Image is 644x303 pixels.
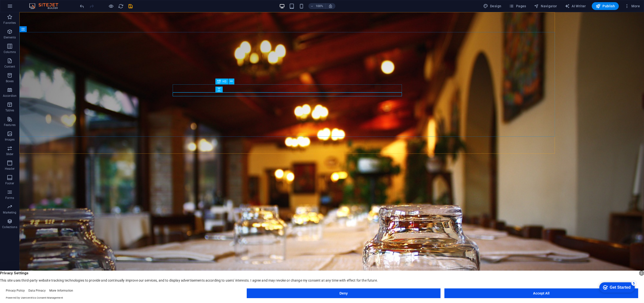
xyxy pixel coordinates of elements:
button: Publish [592,2,619,10]
p: Boxes [6,79,14,83]
p: Elements [4,36,16,39]
p: Content [4,65,15,69]
button: 100% [308,3,326,9]
div: 5 [36,1,41,6]
p: Images [5,138,15,142]
button: Design [481,2,503,10]
p: Tables [5,108,14,112]
img: Editor Logo [28,3,64,9]
p: Columns [4,50,16,54]
i: Save (Ctrl+S) [128,3,133,9]
button: Pages [507,2,528,10]
button: undo [79,3,85,9]
span: Navigator [534,4,557,9]
div: Design (Ctrl+Alt+Y) [481,2,503,10]
button: save [127,3,133,9]
p: Features [4,123,16,127]
p: Header [5,167,15,171]
i: Undo: Edit headline (Ctrl+Z) [79,3,85,9]
span: Publish [596,4,615,9]
p: Footer [5,181,14,185]
p: Favorites [3,21,16,25]
span: H3 [223,80,226,83]
div: Get Started [14,5,35,10]
button: AI Writer [563,2,588,10]
h6: 100% [316,3,323,9]
p: Forms [5,196,14,200]
button: Navigator [532,2,559,10]
i: Reload page [118,3,124,9]
span: Pages [509,4,526,9]
p: Collections [2,225,17,229]
div: Get Started 5 items remaining, 0% complete [4,2,39,13]
span: Design [483,4,501,9]
span: AI Writer [565,4,586,9]
p: Slider [6,152,14,156]
p: Marketing [3,211,16,214]
button: Click here to leave preview mode and continue editing [108,3,114,9]
i: On resize automatically adjust zoom level to fit chosen device. [328,4,333,8]
button: More [623,2,642,10]
button: reload [118,3,124,9]
p: Accordion [3,94,17,98]
span: More [625,4,640,9]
